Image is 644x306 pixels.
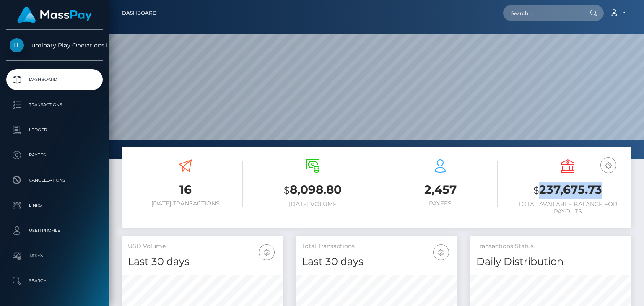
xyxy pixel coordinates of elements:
[10,249,99,262] p: Taxes
[510,201,625,215] h6: Total Available Balance for Payouts
[128,254,277,269] h4: Last 30 days
[6,245,103,266] a: Taxes
[302,254,451,269] h4: Last 30 days
[476,254,625,269] h4: Daily Distribution
[10,199,99,212] p: Links
[10,149,99,161] p: Payees
[10,38,24,52] img: Luminary Play Operations Limited
[10,174,99,187] p: Cancellations
[6,145,103,166] a: Payees
[533,184,539,196] small: $
[6,94,103,115] a: Transactions
[10,99,99,111] p: Transactions
[6,195,103,216] a: Links
[10,73,99,86] p: Dashboard
[10,124,99,136] p: Ledger
[6,119,103,140] a: Ledger
[128,182,243,198] h3: 16
[6,69,103,90] a: Dashboard
[510,182,625,199] h3: 237,675.73
[10,224,99,237] p: User Profile
[503,5,582,21] input: Search...
[6,220,103,241] a: User Profile
[302,242,451,251] h5: Total Transactions
[255,201,370,208] h6: [DATE] Volume
[10,275,99,287] p: Search
[383,200,498,207] h6: Payees
[6,170,103,191] a: Cancellations
[284,184,290,196] small: $
[128,242,277,251] h5: USD Volume
[6,270,103,291] a: Search
[383,182,498,198] h3: 2,457
[128,200,243,207] h6: [DATE] Transactions
[476,242,625,251] h5: Transactions Status
[122,4,157,22] a: Dashboard
[6,41,103,49] span: Luminary Play Operations Limited
[255,182,370,199] h3: 8,098.80
[17,7,92,23] img: MassPay Logo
